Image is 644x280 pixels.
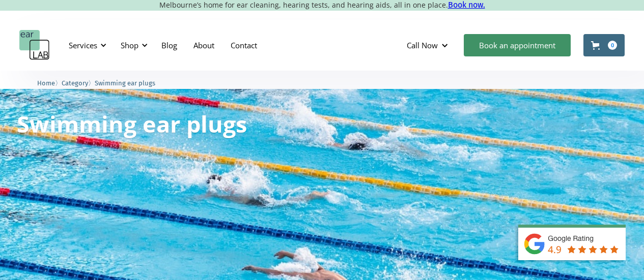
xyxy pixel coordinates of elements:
[37,79,55,87] span: Home
[185,30,222,60] a: About
[464,34,571,56] a: Book an appointment
[69,40,97,50] div: Services
[95,79,155,87] span: Swimming ear plugs
[62,78,88,87] a: Category
[37,78,55,87] a: Home
[115,30,151,60] div: Shop
[37,78,62,88] li: 〉
[222,30,265,60] a: Contact
[62,79,88,87] span: Category
[153,30,185,60] a: Blog
[583,34,625,56] a: Open cart
[62,78,95,88] li: 〉
[608,41,617,50] div: 0
[407,40,438,50] div: Call Now
[63,30,109,60] div: Services
[399,30,459,60] div: Call Now
[17,112,247,135] h1: Swimming ear plugs
[19,30,50,60] a: home
[95,78,155,87] a: Swimming ear plugs
[121,40,138,50] div: Shop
